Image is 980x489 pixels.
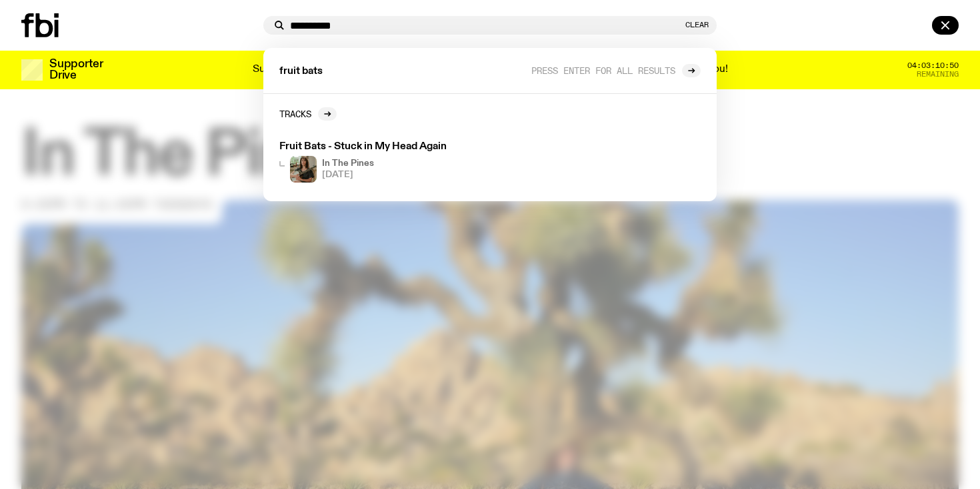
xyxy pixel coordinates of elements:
[531,65,675,75] span: Press enter for all results
[279,67,323,77] span: fruit bats
[279,107,337,121] a: Tracks
[279,109,311,119] h2: Tracks
[531,64,701,77] a: Press enter for all results
[49,59,103,81] h3: Supporter Drive
[322,159,374,168] h4: In The Pines
[322,171,374,179] span: [DATE]
[274,137,530,188] a: Fruit Bats - Stuck in My Head AgainIn The Pines[DATE]
[279,142,525,152] h3: Fruit Bats - Stuck in My Head Again
[907,62,959,69] span: 04:03:10:50
[253,64,728,76] p: Supporter Drive 2025: Shaping the future of our city’s music, arts, and culture - with the help o...
[685,21,709,29] button: Clear
[917,71,959,78] span: Remaining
